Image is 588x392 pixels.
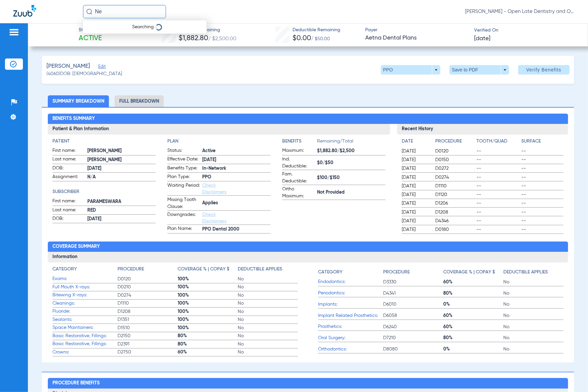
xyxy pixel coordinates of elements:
[48,124,390,135] h3: Patient & Plan Information
[521,200,564,207] span: --
[118,333,178,339] span: D2150
[178,266,229,273] h4: Coverage % | Copay $
[443,346,503,352] span: 0%
[443,312,503,319] span: 60%
[476,200,519,207] span: --
[178,308,238,315] span: 100%
[402,138,430,147] app-breakdown-title: Date
[443,269,495,276] h4: Coverage % | Copay $
[79,27,102,34] span: Status
[518,65,569,74] button: Verify Benefits
[52,138,156,145] h4: Patient
[383,312,443,319] span: D6058
[52,341,118,347] span: Basic Restorative, Fillings:
[521,138,564,147] app-breakdown-title: Surface
[52,333,118,340] span: Basic Restorative, Fillings:
[402,191,430,198] span: [DATE]
[52,324,118,331] span: Space Maintainers:
[238,316,298,323] span: No
[118,300,178,307] span: D1110
[87,198,156,205] span: PARAMESWARA
[282,186,315,200] span: Ortho Maximum:
[87,156,156,163] span: [PERSON_NAME]
[118,292,178,299] span: D0274
[318,346,383,353] span: Orthodontics:
[167,196,200,210] span: Missing Tooth Clause:
[317,174,385,181] span: $100/$150
[402,165,430,172] span: [DATE]
[318,323,383,330] span: Prosthetics:
[383,301,443,308] span: D6010
[402,218,430,224] span: [DATE]
[435,156,474,163] span: D0150
[132,25,154,29] span: Searching
[476,165,519,172] span: --
[178,325,238,331] span: 100%
[365,27,468,34] span: Payer
[402,148,430,154] span: [DATE]
[318,269,342,276] h4: Category
[435,226,474,233] span: D0180
[311,37,330,41] span: / $50.00
[443,266,503,278] app-breakdown-title: Coverage % | Copay $
[383,290,443,297] span: D4341
[208,36,236,42] span: / $2,500.00
[178,276,238,282] span: 100%
[202,226,271,233] span: PPO Dental 2000
[476,138,519,145] h4: Tooth/Quad
[521,138,564,145] h4: Surface
[476,148,519,154] span: --
[521,226,564,233] span: --
[167,147,200,155] span: Status:
[521,183,564,189] span: --
[435,191,474,198] span: D1120
[443,279,503,285] span: 60%
[317,159,385,166] span: $0/$50
[167,225,200,233] span: Plan Name:
[402,138,430,145] h4: Date
[476,156,519,163] span: --
[381,65,440,74] button: PPO
[87,165,156,172] span: [DATE]
[52,188,156,195] app-breakdown-title: Subscriber
[178,266,238,275] app-breakdown-title: Coverage % | Copay $
[167,182,200,195] span: Waiting Period:
[202,165,271,172] span: In-Network
[521,174,564,181] span: --
[383,346,443,352] span: D8080
[118,316,178,323] span: D1351
[476,174,519,181] span: --
[52,316,118,323] span: Sealants:
[317,189,385,196] span: Not Provided
[202,147,271,154] span: Active
[118,341,178,347] span: D2391
[52,207,85,215] span: Last name:
[178,292,238,299] span: 100%
[476,209,519,216] span: --
[443,301,503,308] span: 0%
[238,308,298,315] span: No
[238,276,298,282] span: No
[476,138,519,147] app-breakdown-title: Tooth/Quad
[293,35,311,42] span: $0.00
[238,341,298,347] span: No
[435,138,474,145] h4: Procedure
[474,27,577,34] span: Verified On
[202,212,226,224] a: Check Disclaimers
[52,147,85,155] span: First name:
[115,95,164,107] li: Full Breakdown
[48,95,109,107] li: Summary Breakdown
[118,266,178,275] app-breakdown-title: Procedure
[118,276,178,282] span: D0120
[52,156,85,164] span: Last name:
[118,266,144,273] h4: Procedure
[435,138,474,147] app-breakdown-title: Procedure
[282,138,317,145] h4: Benefits
[282,171,315,185] span: Fam. Deductible:
[521,209,564,216] span: --
[383,335,443,341] span: D7210
[435,183,474,189] span: D1110
[238,300,298,307] span: No
[476,183,519,189] span: --
[86,9,92,15] img: Search Icon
